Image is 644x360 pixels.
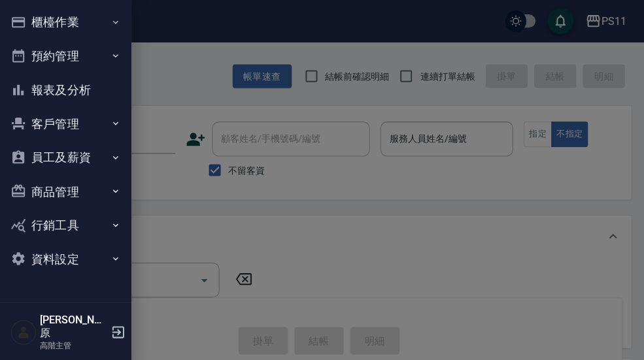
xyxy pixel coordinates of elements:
h5: [PERSON_NAME]原 [40,312,107,338]
button: 行銷工具 [5,207,126,241]
button: 預約管理 [5,39,126,73]
button: 櫃檯作業 [5,5,126,39]
button: 客戶管理 [5,106,126,140]
img: Person [10,318,37,344]
button: 報表及分析 [5,73,126,106]
p: 高階主管 [40,338,107,350]
button: 商品管理 [5,174,126,208]
button: 員工及薪資 [5,140,126,174]
button: 資料設定 [5,241,126,275]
